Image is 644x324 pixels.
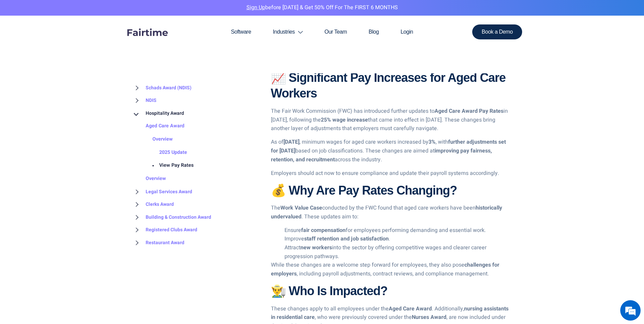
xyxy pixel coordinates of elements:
[132,120,184,133] a: Aged Care Award
[271,204,502,221] b: historically undervalued
[271,147,492,164] b: improving pay fairness, retention, and recruitment
[472,24,522,39] a: Book a Demo
[280,204,322,212] b: Work Value Case
[132,223,197,236] a: Registered Clubs Award
[271,261,512,278] p: While these changes are a welcome step forward for employees, they also pose , including payroll ...
[304,235,389,243] b: staff retention and job satisfaction
[132,172,166,185] a: Overview
[246,3,265,12] a: Sign Up
[132,211,211,224] a: Building & Construction Award
[412,313,446,321] b: Nurses Award
[132,185,192,198] a: Legal Services Award
[271,305,509,322] b: nursing assistants in residential care
[271,138,506,155] b: further adjustments set for [DATE]
[271,204,512,221] p: The conducted by the FWC found that aged care workers have been . These updates aim to:
[132,94,157,107] a: NDIS
[428,138,436,146] b: 3%
[132,236,184,249] a: Restaurant Award
[284,244,512,261] li: Attract into the sector by offering competitive wages and clearer career progression pathways.
[132,198,174,211] a: Clerks Award
[139,133,173,146] a: Overview
[146,146,187,159] a: 2025 Update
[390,16,424,48] a: Login
[262,16,314,48] a: Industries
[132,107,184,120] a: Hospitality Award
[284,235,512,244] li: Improve .
[482,29,513,35] span: Book a Demo
[271,169,512,178] p: Employers should act now to ensure compliance and update their payroll systems accordingly.
[389,305,432,313] b: Aged Care Award
[301,226,346,234] b: fair compensation
[271,261,499,278] b: challenges for employers
[284,226,512,235] li: Ensure for employees performing demanding and essential work.
[132,67,261,249] div: BROWSE TOPICS
[321,116,368,124] b: 25% wage increase
[271,284,388,298] b: 👨‍🌾 Who Is Impacted?
[358,16,390,48] a: Blog
[435,107,503,115] b: Aged Care Award Pay Rates
[271,138,512,164] p: As of , minimum wages for aged care workers increased by , with based on job classifications. The...
[300,244,332,252] b: new workers
[271,183,457,197] b: 💰 Why Are Pay Rates Changing?
[271,107,512,133] p: The Fair Work Commission (FWC) has introduced further updates to in [DATE], following the that ca...
[283,138,299,146] b: [DATE]
[220,16,262,48] a: Software
[314,16,358,48] a: Our Team
[5,3,639,12] p: before [DATE] & Get 50% Off for the FIRST 6 MONTHS
[132,82,191,94] a: Schads Award (NDIS)
[146,159,194,172] a: View Pay Rates
[132,82,261,249] nav: BROWSE TOPICS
